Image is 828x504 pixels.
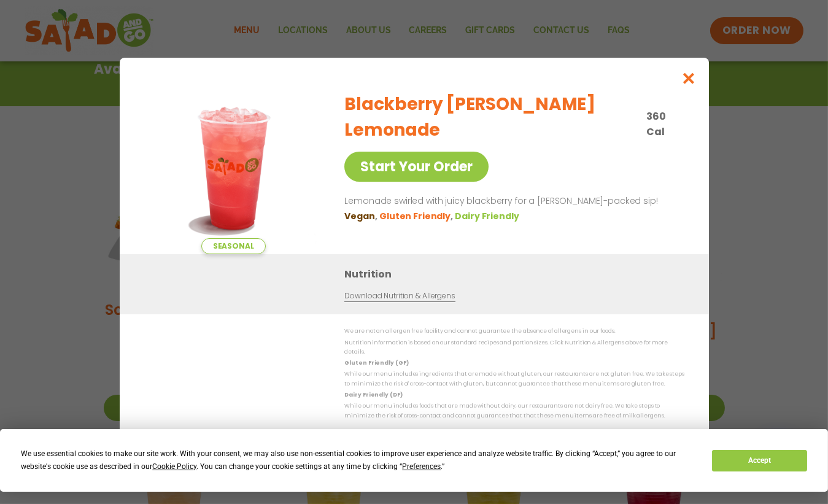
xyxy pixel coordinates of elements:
button: Close modal [668,58,708,99]
div: We use essential cookies to make our site work. With your consent, we may also use non-essential ... [21,448,697,473]
span: Seasonal [201,238,265,254]
strong: Gluten Friendly (GF) [344,359,408,366]
li: Vegan [344,209,379,222]
p: While our menu includes foods that are made without dairy, our restaurants are not dairy free. We... [344,401,684,421]
img: Featured product photo for Blackberry Bramble Lemonade [147,82,319,254]
li: Dairy Friendly [455,209,521,222]
p: Nutrition information is based on our standard recipes and portion sizes. Click Nutrition & Aller... [344,338,684,357]
span: Preferences [402,462,441,471]
li: Gluten Friendly [379,209,455,222]
h2: Blackberry [PERSON_NAME] Lemonade [344,91,639,143]
a: Start Your Order [344,152,489,182]
button: Accept [712,450,807,471]
p: 360 Cal [646,109,679,139]
a: Download Nutrition & Allergens [344,290,455,302]
h3: Nutrition [344,266,691,282]
p: While our menu includes ingredients that are made without gluten, our restaurants are not gluten ... [344,370,684,389]
p: We are not an allergen free facility and cannot guarantee the absence of allergens in our foods. [344,327,684,336]
p: Lemonade swirled with juicy blackberry for a [PERSON_NAME]-packed sip! [344,194,679,209]
span: Cookie Policy [152,462,196,471]
strong: Dairy Friendly (DF) [344,391,402,398]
